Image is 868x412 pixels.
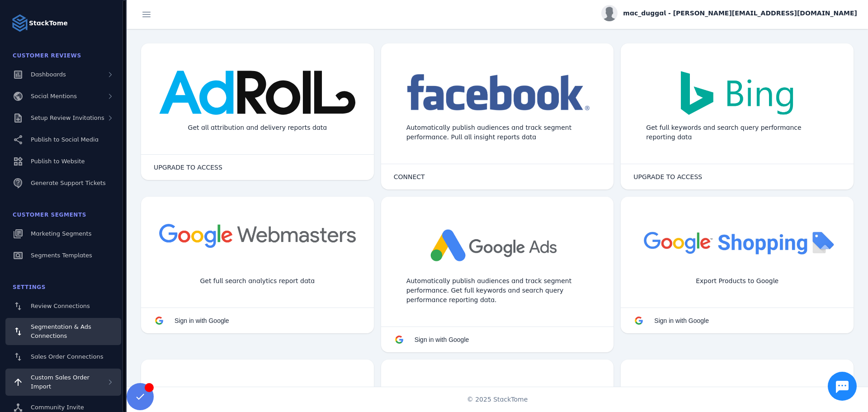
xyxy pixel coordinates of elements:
[5,224,121,244] a: Marketing Segments
[11,14,29,32] img: Logo image
[385,168,434,186] button: CONNECT
[31,114,104,121] span: Setup Review Invitations
[415,336,469,343] span: Sign in with Google
[29,19,68,28] strong: StackTome
[13,212,86,218] span: Customer Segments
[5,318,121,345] a: Segmentation & Ads Connections
[639,224,835,260] img: googleshopping.png
[31,252,92,259] span: Segments Templates
[385,331,478,349] button: Sign in with Google
[31,353,103,360] span: Sales Order Connections
[654,317,709,324] span: Sign in with Google
[394,174,425,180] span: CONNECT
[5,173,121,193] a: Generate Support Tickets
[31,323,91,339] span: Segmentation & Ads Connections
[145,312,238,330] button: Sign in with Google
[623,9,857,18] span: mac_duggal - [PERSON_NAME][EMAIL_ADDRESS][DOMAIN_NAME]
[689,269,786,293] div: Export Products to Google
[31,158,85,165] span: Publish to Website
[601,5,857,21] button: mac_duggal - [PERSON_NAME][EMAIL_ADDRESS][DOMAIN_NAME]
[31,93,77,99] span: Social Mentions
[181,116,334,140] div: Get all attribution and delivery reports data
[13,52,81,59] span: Customer Reviews
[159,224,356,248] img: webmasters.png
[31,303,90,309] span: Review Connections
[31,404,84,411] span: Community Invite
[633,174,702,180] span: UPGRADE TO ACCESS
[5,152,121,171] a: Publish to Website
[5,246,121,265] a: Segments Templates
[399,116,596,149] div: Automatically publish audiences and track segment performance. Pull all insight reports data
[31,71,66,78] span: Dashboards
[31,136,99,143] span: Publish to Social Media
[425,224,569,269] img: adsgoogle.png
[5,130,121,150] a: Publish to Social Media
[401,71,593,116] img: facebook.png
[175,317,229,324] span: Sign in with Google
[159,71,356,115] img: ad_roll.svg
[31,180,106,186] span: Generate Support Tickets
[674,71,801,116] img: bing.png
[13,284,46,290] span: Settings
[31,374,90,390] span: Custom Sales Order Import
[467,395,528,404] span: © 2025 StackTome
[154,164,222,170] span: UPGRADE TO ACCESS
[145,158,231,176] button: UPGRADE TO ACCESS
[5,296,121,316] a: Review Connections
[193,269,322,293] div: Get full search analytics report data
[399,269,596,312] div: Automatically publish audiences and track segment performance. Get full keywords and search query...
[601,5,618,21] img: profile.jpg
[624,312,718,330] button: Sign in with Google
[31,230,91,237] span: Marketing Segments
[5,347,121,367] a: Sales Order Connections
[624,168,711,186] button: UPGRADE TO ACCESS
[639,116,835,149] div: Get full keywords and search query performance reporting data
